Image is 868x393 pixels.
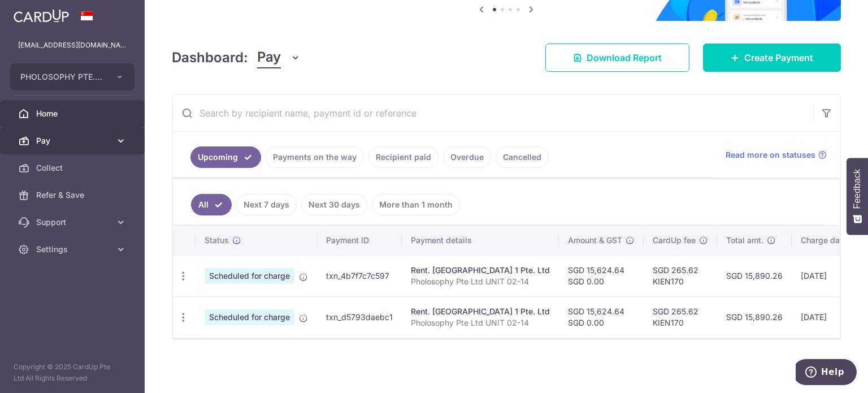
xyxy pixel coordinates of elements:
[496,146,549,168] a: Cancelled
[411,317,550,329] p: Pholosophy Pte Ltd UNIT 02-14
[744,51,813,64] span: Create Payment
[36,162,111,174] span: Collect
[172,95,813,131] input: Search by recipient name, payment id or reference
[559,296,644,338] td: SGD 15,624.64 SGD 0.00
[568,235,622,246] span: Amount & GST
[317,226,402,255] th: Payment ID
[726,235,763,246] span: Total amt.
[443,146,491,168] a: Overdue
[411,306,550,317] div: Rent. [GEOGRAPHIC_DATA] 1 Pte. Ltd
[317,255,402,296] td: txn_4b7f7c7c597
[20,71,104,83] span: PHOLOSOPHY PTE. LTD.
[205,235,229,246] span: Status
[205,309,294,325] span: Scheduled for charge
[559,255,644,296] td: SGD 15,624.64 SGD 0.00
[14,9,69,23] img: CardUp
[18,40,127,51] p: [EMAIL_ADDRESS][DOMAIN_NAME]
[191,194,232,215] a: All
[172,47,248,68] h4: Dashboard:
[402,226,559,255] th: Payment details
[644,296,717,338] td: SGD 265.62 KIEN170
[36,108,111,119] span: Home
[236,194,297,215] a: Next 7 days
[703,44,841,72] a: Create Payment
[587,51,662,64] span: Download Report
[190,146,261,168] a: Upcoming
[653,235,696,246] span: CardUp fee
[301,194,367,215] a: Next 30 days
[266,146,364,168] a: Payments on the way
[257,47,301,68] button: Pay
[36,135,111,146] span: Pay
[372,194,460,215] a: More than 1 month
[726,149,815,161] span: Read more on statuses
[717,255,792,296] td: SGD 15,890.26
[852,169,862,209] span: Feedback
[368,146,439,168] a: Recipient paid
[847,158,868,235] button: Feedback - Show survey
[257,47,281,68] span: Pay
[717,296,792,338] td: SGD 15,890.26
[205,268,294,284] span: Scheduled for charge
[726,149,827,161] a: Read more on statuses
[411,265,550,276] div: Rent. [GEOGRAPHIC_DATA] 1 Pte. Ltd
[411,276,550,287] p: Pholosophy Pte Ltd UNIT 02-14
[801,235,847,246] span: Charge date
[644,255,717,296] td: SGD 265.62 KIEN170
[317,296,402,338] td: txn_d5793daebc1
[36,189,111,201] span: Refer & Save
[36,244,111,255] span: Settings
[36,217,111,228] span: Support
[545,44,689,72] a: Download Report
[796,359,857,387] iframe: Opens a widget where you can find more information
[10,63,134,90] button: PHOLOSOPHY PTE. LTD.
